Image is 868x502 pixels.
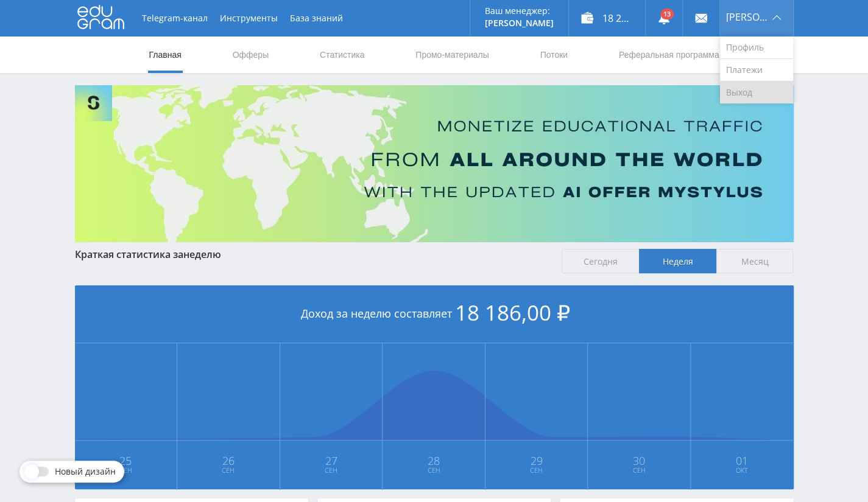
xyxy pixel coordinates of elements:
[588,465,690,475] span: Сен
[720,37,793,59] a: Профиль
[486,465,587,475] span: Сен
[75,249,550,260] div: Краткая статистика за
[691,456,793,465] span: 01
[75,285,794,343] div: Доход за неделю составляет
[383,465,484,475] span: Сен
[562,249,639,273] span: Сегодня
[538,37,569,73] a: Потоки
[720,59,793,82] a: Платежи
[716,249,794,273] span: Месяц
[231,37,270,73] a: Офферы
[281,465,382,475] span: Сен
[383,456,484,465] span: 28
[75,85,794,242] img: Banner
[76,465,177,475] span: Сен
[148,37,183,73] a: Главная
[178,456,279,465] span: 26
[76,456,177,465] span: 25
[414,37,490,73] a: Промо-материалы
[720,82,793,103] a: Выход
[639,249,716,273] span: Неделя
[55,467,116,476] span: Новый дизайн
[178,465,279,475] span: Сен
[485,6,554,16] p: Ваш менеджер:
[588,456,690,465] span: 30
[486,456,587,465] span: 29
[183,248,221,261] span: неделю
[485,18,554,28] p: [PERSON_NAME]
[691,465,793,475] span: Окт
[319,37,366,73] a: Статистика
[455,298,570,327] span: 18 186,00 ₽
[618,37,721,73] a: Реферальная программа
[726,12,769,22] span: [PERSON_NAME]
[281,456,382,465] span: 27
